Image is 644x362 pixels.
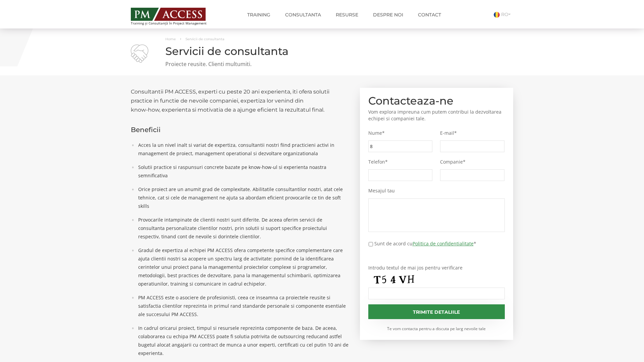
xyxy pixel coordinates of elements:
[242,8,275,21] a: Training
[368,96,505,105] h2: Contacteaza-ne
[368,8,408,21] a: Despre noi
[131,8,206,21] img: PM ACCESS - Echipa traineri si consultanti certificati PMP: Narciss Popescu, Mihai Olaru, Monica ...
[368,109,505,122] p: Vom explora impreuna cum putem contribui la dezvoltarea echipei si companiei tale.
[131,6,219,25] a: Training și Consultanță în Project Management
[165,37,176,41] a: Home
[135,293,350,318] li: PM ACCESS este o asociere de profesionisti, ceea ce inseamna ca proiectele reusite si satisfactia...
[131,60,513,68] p: Proiecte reusite. Clienti multumiti.
[280,8,326,21] a: Consultanta
[440,130,504,136] label: E-mail
[135,163,350,180] li: Solutii practice si raspunsuri concrete bazate pe know-how-ul si experienta noastra semnificativa
[374,240,476,247] label: Sunt de acord cu *
[131,45,148,63] img: Servicii de consultanta
[413,240,474,247] a: Politica de confidentialitate
[368,159,433,165] label: Telefon
[440,159,504,165] label: Companie
[131,21,219,25] span: Training și Consultanță în Project Management
[131,45,513,57] h1: Servicii de consultanta
[135,185,350,210] li: Orice proiect are un anumit grad de complexitate. Abilitatile consultantilor nostri, atat cele te...
[413,8,446,21] a: Contact
[368,304,505,319] input: Trimite detaliile
[331,8,363,21] a: Resurse
[494,11,513,17] a: RO
[368,188,505,194] label: Mesajul tau
[135,216,350,241] li: Provocarile intampinate de clientii nostri sunt diferite. De aceea oferim servicii de consultanta...
[135,246,350,288] li: Gradul de expertiza al echipei PM ACCESS ofera competente specifice complementare care ajuta clie...
[368,130,433,136] label: Nume
[368,265,505,271] label: Introdu textul de mai jos pentru verificare
[135,141,350,158] li: Acces la un nivel inalt si variat de expertiza, consultantii nostri fiind practicieni activi in m...
[135,324,350,357] li: In cadrul oricarui proiect, timpul si resursele reprezinta componente de baza. De aceea, colabora...
[131,126,350,133] h3: Beneficii
[494,12,500,18] img: Romana
[131,87,350,114] h2: Consultantii PM ACCESS, experti cu peste 20 ani experienta, iti ofera solutii practice in functie...
[368,326,505,331] small: Te vom contacta pentru a discuta pe larg nevoile tale
[185,37,224,41] span: Servicii de consultanta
